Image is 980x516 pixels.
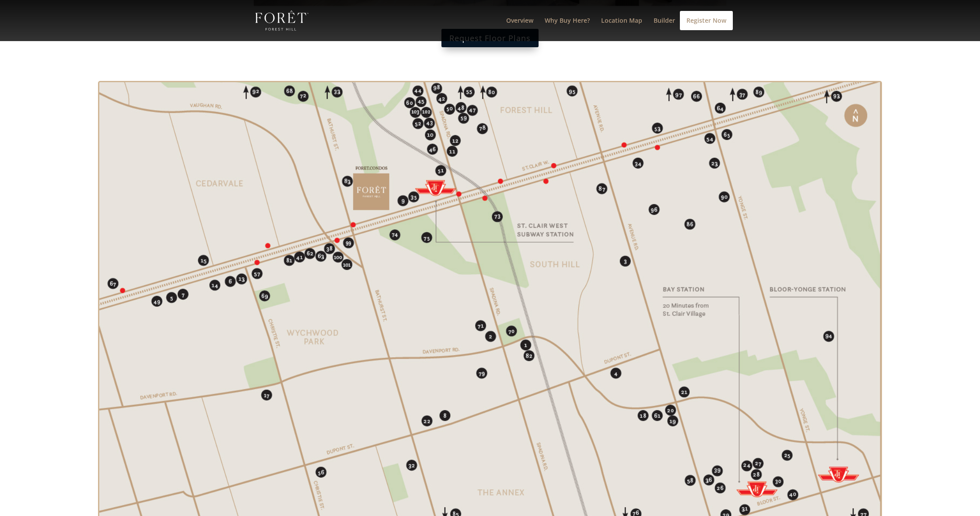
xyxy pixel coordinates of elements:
a: Location Map [601,17,642,41]
img: Foret Condos in Forest Hill [255,10,308,31]
a: Why Buy Here? [545,17,590,41]
a: Overview [506,17,533,41]
a: Builder [654,17,675,41]
a: Register Now [680,11,733,30]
